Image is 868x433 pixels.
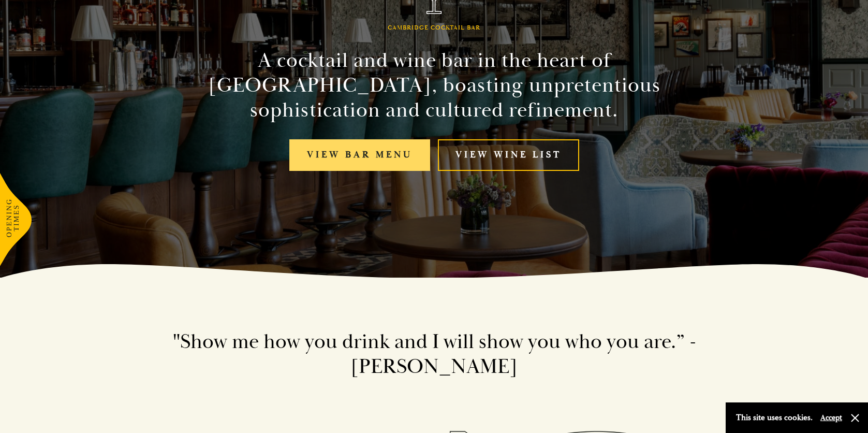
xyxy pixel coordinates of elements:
h1: Cambridge Cocktail Bar [388,24,480,32]
a: View bar menu [289,139,430,171]
h2: "Show me how you drink and I will show you who you are.” - [PERSON_NAME] [139,329,729,379]
h2: A cocktail and wine bar in the heart of [GEOGRAPHIC_DATA], boasting unpretentious sophistication ... [198,48,670,123]
button: Accept [820,413,842,423]
button: Close and accept [850,413,860,423]
a: View Wine List [438,139,579,171]
p: This site uses cookies. [736,410,813,425]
